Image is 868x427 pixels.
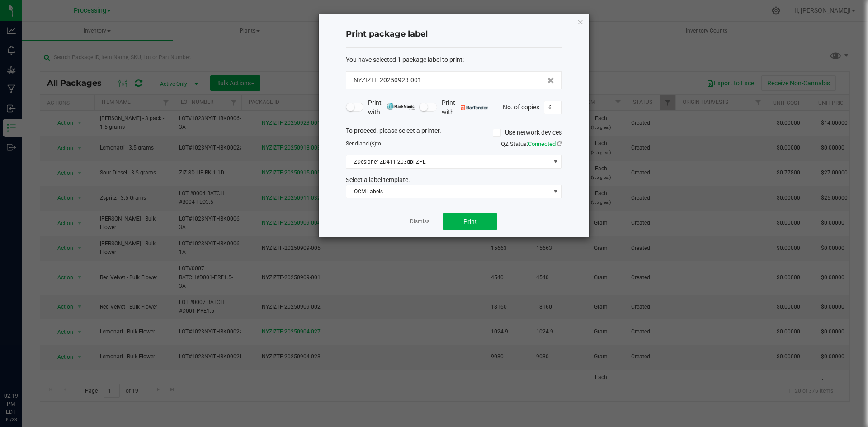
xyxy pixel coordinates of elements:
span: Print with [368,98,415,117]
span: No. of copies [503,103,539,110]
iframe: Resource center [9,355,36,382]
span: You have selected 1 package label to print [346,56,462,63]
span: NYZIZTF-20250923-001 [354,75,421,85]
span: ZDesigner ZD411-203dpi ZPL [346,155,550,168]
span: Print [463,218,477,225]
button: Print [443,213,497,230]
img: bartender.png [461,105,488,110]
div: To proceed, please select a printer. [339,126,569,140]
a: Dismiss [410,218,429,225]
div: Select a label template. [339,175,569,185]
h4: Print package label [346,28,562,40]
span: Send to: [346,141,382,147]
span: label(s) [358,141,376,147]
span: Print with [442,98,488,117]
label: Use network devices [493,128,562,137]
span: Connected [528,141,556,147]
img: mark_magic_cybra.png [387,103,415,110]
span: QZ Status: [501,141,562,147]
div: : [346,55,562,65]
span: OCM Labels [346,185,550,198]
